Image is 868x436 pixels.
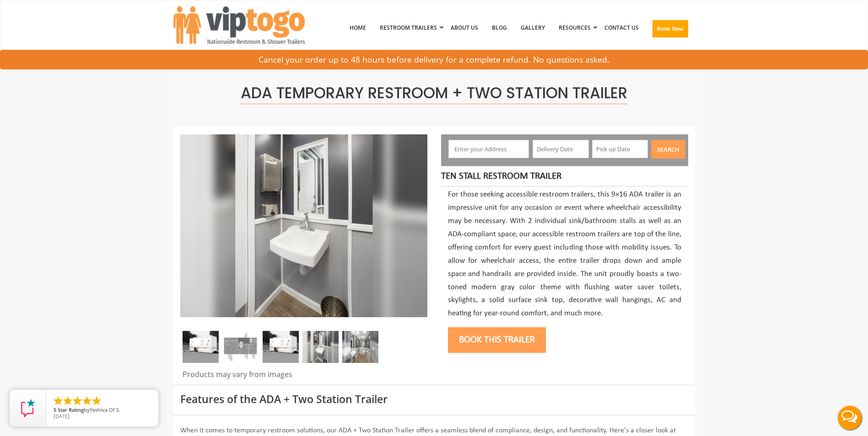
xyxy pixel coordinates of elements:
[183,331,219,363] img: Three restrooms out of which one ADA, one female and one male
[444,4,485,52] a: About Us
[54,413,70,420] span: [DATE]
[263,331,299,363] img: Three restrooms out of which one ADA, one female and one male
[441,171,681,182] h4: Ten Stall Restroom Trailer
[91,395,102,406] li: 
[831,399,868,436] button: Live Chat
[81,395,92,406] li: 
[180,393,688,405] h3: Features of the ADA + Two Station Trailer
[173,6,305,44] img: VIPTOGO
[652,20,688,37] button: Book Now
[646,4,695,57] a: Book Now
[448,140,529,158] input: Enter your Address
[58,406,84,413] span: Star Rating
[485,4,514,52] a: Blog
[72,395,83,406] li: 
[592,140,648,158] input: Pick up Date
[19,399,37,417] img: Review Rating
[180,369,427,385] div: Products may vary from images
[373,4,444,52] a: Restroom Trailers
[448,327,546,353] button: Book this trailer
[533,140,589,158] input: Delivery Date
[54,407,151,414] span: by
[62,395,73,406] li: 
[342,331,378,363] img: Inside view of ADA+2 in gray with one sink, stall and interior decorations
[598,4,646,52] a: Contact Us
[343,4,373,52] a: Home
[222,331,259,363] img: A detailed image of ADA +2 trailer floor plan
[448,188,681,320] p: For those seeking accessible restroom trailers, this 9×16 ADA trailer is an impressive unit for a...
[552,4,598,52] a: Resources
[514,4,552,52] a: Gallery
[90,406,120,413] span: Yeshiva Of S.
[241,82,627,104] span: ADA Temporary Restroom + Two Station Trailer
[180,134,427,317] img: Three restrooms out of which one ADA, one female and one male
[302,331,339,363] img: Inside view of inside of ADA + 2 with luxury sink and mirror
[651,140,685,159] button: Search
[54,406,56,413] span: 5
[53,395,64,406] li: 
